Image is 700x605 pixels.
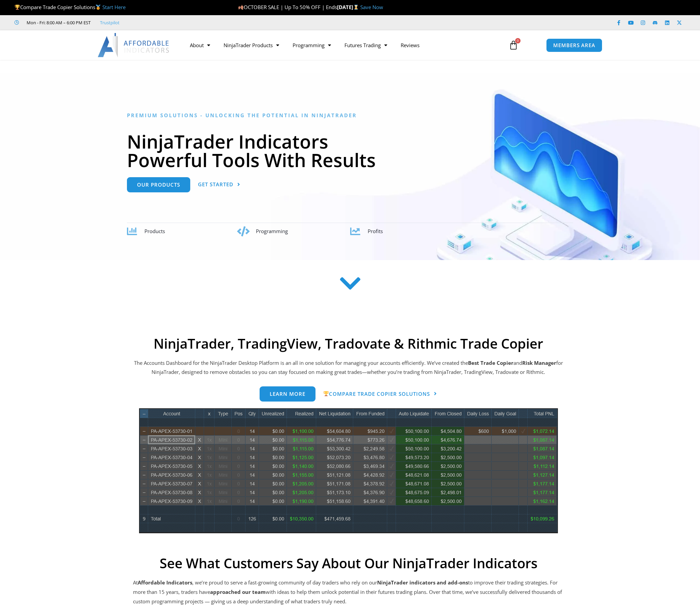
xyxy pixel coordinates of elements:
[127,177,190,192] a: Our Products
[183,37,501,53] nav: Menu
[133,555,564,571] h2: See What Customers Say About Our NinjaTrader Indicators
[138,579,192,586] strong: Affordable Indicators
[337,4,360,10] strong: [DATE]
[100,19,120,27] a: Trustpilot
[394,37,426,53] a: Reviews
[238,5,243,10] img: 🍂
[360,4,383,10] a: Save Now
[183,37,217,53] a: About
[98,33,170,57] img: LogoAI | Affordable Indicators – NinjaTrader
[499,35,528,55] a: 0
[323,386,437,402] a: 🏆Compare Trade Copier Solutions
[368,228,383,234] span: Profits
[144,228,165,234] span: Products
[553,43,595,48] span: MEMBERS AREA
[217,37,286,53] a: NinjaTrader Products
[323,391,430,396] span: Compare Trade Copier Solutions
[270,391,305,396] span: Learn more
[96,5,101,10] img: 🥇
[139,408,558,533] img: wideview8 28 2 | Affordable Indicators – NinjaTrader
[377,579,468,586] strong: NinjaTrader indicators and add-ons
[515,38,521,43] span: 0
[198,177,240,192] a: Get Started
[137,182,180,187] span: Our Products
[133,358,564,377] p: The Accounts Dashboard for the NinjaTrader Desktop Platform is an all in one solution for managin...
[198,182,233,187] span: Get Started
[210,588,266,595] strong: approached our team
[25,19,91,27] span: Mon - Fri: 8:00 AM – 6:00 PM EST
[324,391,329,396] img: 🏆
[338,37,394,53] a: Futures Trading
[468,359,513,366] b: Best Trade Copier
[546,38,602,52] a: MEMBERS AREA
[127,132,573,169] h1: NinjaTrader Indicators Powerful Tools With Results
[354,5,359,10] img: ⌛
[522,359,556,366] strong: Risk Manager
[15,5,20,10] img: 🏆
[14,4,126,10] span: Compare Trade Copier Solutions
[256,228,288,234] span: Programming
[133,336,564,352] h2: NinjaTrader, TradingView, Tradovate & Rithmic Trade Copier
[127,112,573,119] h6: Premium Solutions - Unlocking the Potential in NinjaTrader
[102,4,126,10] a: Start Here
[260,386,315,402] a: Learn more
[238,4,337,10] span: OCTOBER SALE | Up To 50% OFF | Ends
[286,37,338,53] a: Programming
